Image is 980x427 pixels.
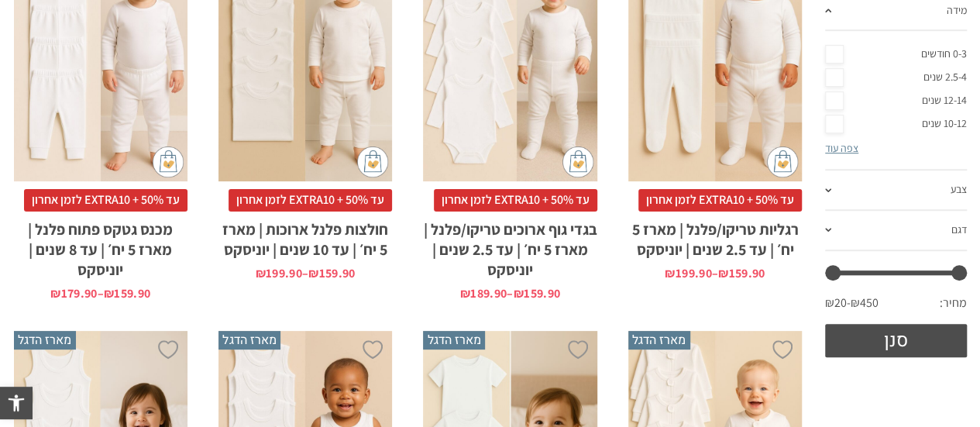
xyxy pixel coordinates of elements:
img: cat-mini-atc.png [767,146,798,177]
span: ₪ [308,265,318,281]
span: מארז הדגל [423,331,485,350]
span: עד 50% + EXTRA10 לזמן אחרון [229,189,392,211]
span: – [218,260,392,280]
span: מארז הדגל [14,331,76,350]
a: צבע [825,170,967,211]
span: – [423,280,597,300]
span: ₪ [460,285,470,301]
span: ₪450 [851,294,879,312]
span: עד 50% + EXTRA10 לזמן אחרון [434,189,597,211]
bdi: 159.90 [718,265,765,281]
a: 0-3 חודשים [825,43,967,66]
span: עד 50% + EXTRA10 לזמן אחרון [638,189,802,211]
img: cat-mini-atc.png [153,146,184,177]
h2: בגדי גוף ארוכים טריקו/פלנל | מארז 5 יח׳ | עד 2.5 שנים | יוניסקס [423,212,597,280]
img: cat-mini-atc.png [562,146,593,177]
div: מחיר: — [825,291,967,323]
span: ₪ [104,285,114,301]
span: ₪20 [825,294,851,312]
span: מארז הדגל [628,331,690,350]
span: ₪ [50,285,60,301]
span: ₪ [718,265,728,281]
span: ₪ [665,265,675,281]
bdi: 199.90 [256,265,302,281]
span: ₪ [256,265,266,281]
bdi: 189.90 [460,285,507,301]
span: ₪ [514,285,524,301]
bdi: 179.90 [50,285,97,301]
h2: מכנס גטקס פתוח פלנל | מארז 5 יח׳ | עד 8 שנים | יוניסקס [14,212,187,280]
a: דגם [825,211,967,251]
img: cat-mini-atc.png [357,146,388,177]
span: – [14,280,187,300]
span: – [628,260,802,280]
h2: חולצות פלנל ארוכות | מארז 5 יח׳ | עד 10 שנים | יוניסקס [218,212,392,260]
span: מארז הדגל [218,331,280,350]
bdi: 159.90 [308,265,355,281]
bdi: 159.90 [514,285,560,301]
span: עד 50% + EXTRA10 לזמן אחרון [24,189,187,211]
button: סנן [825,324,967,357]
bdi: 199.90 [665,265,711,281]
h2: רגליות טריקו/פלנל | מארז 5 יח׳ | עד 2.5 שנים | יוניסקס [628,212,802,260]
a: 12-14 שנים [825,89,967,112]
a: 2.5-4 שנים [825,66,967,89]
a: 10-12 שנים [825,112,967,136]
a: צפה עוד [825,141,858,155]
bdi: 159.90 [104,285,150,301]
